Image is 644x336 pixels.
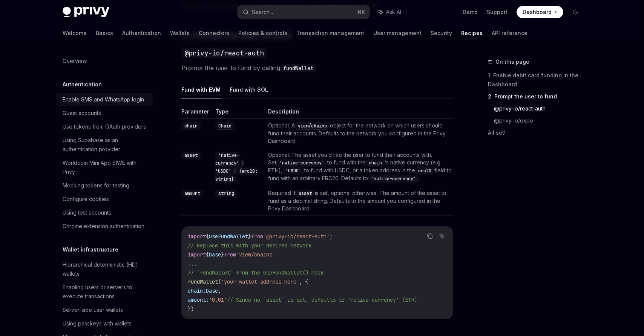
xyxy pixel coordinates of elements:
a: All set! [488,127,587,139]
div: Worldcoin Mini App SIWE with Privy [63,158,149,176]
span: '0.01' [209,296,227,303]
a: Demo [463,8,478,16]
a: Mocking tokens for testing [57,179,153,192]
code: fundWallet [280,64,316,72]
a: Policies & controls [238,24,287,42]
h5: Wallet infrastructure [63,245,118,254]
span: ... [188,260,197,267]
code: asset [181,152,201,159]
code: 'USDC' [282,167,304,175]
a: User management [373,24,422,42]
span: fundWallet [188,278,218,285]
a: Basics [96,24,113,42]
code: 'native-currency' [276,159,327,167]
a: Server-side user wallets [57,303,153,317]
code: Chain [215,122,235,130]
a: Authentication [122,24,161,42]
span: ⌘ K [357,9,365,15]
span: useFundWallet [209,233,248,240]
span: // Since no `asset` is set, defaults to 'native-currency' (ETH) [227,296,417,303]
span: // Replace this with your desired network [188,242,311,249]
a: viem/chains [295,122,330,129]
a: Transaction management [296,24,364,42]
th: Description [265,108,453,119]
div: Using test accounts [63,208,111,217]
a: Support [487,8,508,16]
a: Using Supabase as an authentication provider [57,133,153,156]
a: 2. Prompt the user to fund [488,91,587,103]
span: , { [299,278,308,285]
h5: Authentication [63,80,102,89]
code: 'native-currency' | 'USDC' | {erc20: string} [215,152,258,183]
code: erc20 [415,167,434,175]
a: Guest accounts [57,106,153,120]
span: } [221,251,224,258]
span: '@privy-io/react-auth' [263,233,330,240]
div: Chrome extension authentication [63,222,144,231]
span: }) [188,305,194,312]
code: @privy-io/react-auth [181,48,267,58]
div: Guest accounts [63,109,101,118]
div: Search... [252,8,273,17]
td: Required if is set, optional otherwise. The amount of the asset to fund as a decimal string. Defa... [265,186,453,216]
a: Enabling users or servers to execute transactions [57,281,153,303]
td: Optional. A object for the network on which users should fund their accounts. Defaults to the net... [265,119,453,148]
th: Type [212,108,265,119]
a: Overview [57,54,153,68]
a: Recipes [461,24,483,42]
span: amount: [188,296,209,303]
span: from [224,251,236,258]
a: API reference [492,24,527,42]
th: Parameter [181,108,212,119]
a: @privy-io/expo [494,115,587,127]
span: Dashboard [523,8,552,16]
div: Server-side user wallets [63,305,123,315]
button: Toggle dark mode [569,6,581,18]
span: import [188,251,206,258]
a: Enable SMS and WhatsApp login [57,93,153,106]
a: Using passkeys with wallets [57,317,153,330]
td: Optional. The asset you’d like the user to fund their accounts with. Set to fund with the ’s nati... [265,148,453,186]
a: Connectors [199,24,229,42]
button: Fund with SOL [230,81,268,98]
div: Enable SMS and WhatsApp login [63,95,144,104]
button: Copy the contents from the code block [425,231,435,241]
span: base [206,287,218,294]
span: from [251,233,263,240]
button: Ask AI [373,5,406,19]
span: base [209,251,221,258]
span: // `fundWallet` from the useFundWallet() hook [188,269,324,276]
code: chain [181,122,201,130]
span: Prompt the user to fund by calling [181,63,453,73]
code: amount [181,190,203,197]
code: string [215,190,237,197]
a: Using test accounts [57,206,153,219]
span: } [248,233,251,240]
span: ; [330,233,333,240]
span: { [206,233,209,240]
div: Hierarchical deterministic (HD) wallets [63,260,149,278]
a: Use tokens from OAuth providers [57,120,153,133]
code: viem/chains [295,122,330,130]
span: 'viem/chains' [236,251,275,258]
span: 'your-wallet-address-here' [221,278,299,285]
a: Configure cookies [57,192,153,206]
button: Ask AI [437,231,447,241]
span: Ask AI [386,8,401,16]
a: Chrome extension authentication [57,219,153,233]
a: Chain [215,122,235,129]
div: Enabling users or servers to execute transactions [63,283,149,301]
span: chain: [188,287,206,294]
span: On this page [495,57,529,66]
a: 1. Enable debit card funding in the Dashboard [488,69,587,91]
img: dark logo [63,7,109,17]
a: Wallets [170,24,190,42]
span: ( [218,278,221,285]
span: import [188,233,206,240]
span: , [218,287,221,294]
div: Using passkeys with wallets [63,319,132,328]
a: Dashboard [517,6,563,18]
a: Welcome [63,24,87,42]
a: Worldcoin Mini App SIWE with Privy [57,156,153,179]
div: Use tokens from OAuth providers [63,122,146,131]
